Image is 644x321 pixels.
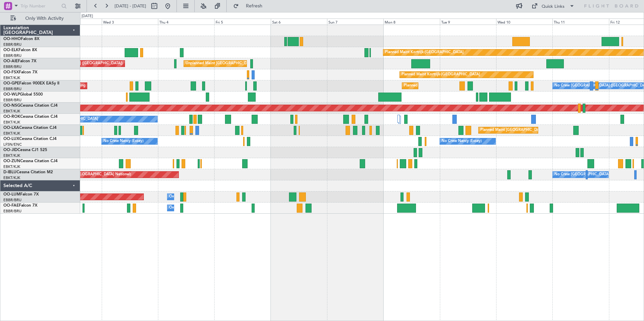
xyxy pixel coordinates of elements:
span: Only With Activity [18,16,71,21]
span: OO-GPE [3,81,19,85]
div: [DATE] [82,13,93,19]
a: EBKT/KJK [3,175,20,180]
a: EBBR/BRU [3,98,22,103]
span: OO-JID [3,148,18,152]
div: No Crew Nancy (Essey) [103,136,143,146]
a: OO-ROKCessna Citation CJ4 [3,115,58,119]
div: Owner Melsbroek Air Base [169,192,215,202]
a: D-IBLUCessna Citation M2 [3,170,53,174]
span: Refresh [240,4,268,8]
a: OO-NSGCessna Citation CJ4 [3,104,58,108]
a: EBKT/KJK [3,109,20,114]
span: OO-LXA [3,126,19,130]
a: EBBR/BRU [3,86,22,92]
button: Refresh [230,1,270,11]
a: EBKT/KJK [3,131,20,136]
div: Mon 8 [383,19,440,25]
a: OO-FAEFalcon 7X [3,204,37,208]
span: OO-ELK [3,48,19,52]
button: Only With Activity [7,13,73,24]
span: OO-LUX [3,137,19,141]
span: OO-AIE [3,59,18,63]
a: EBBR/BRU [3,64,22,69]
span: OO-WLP [3,93,20,97]
a: OO-LXACessna Citation CJ4 [3,126,57,130]
div: Planned Maint Kortrijk-[GEOGRAPHIC_DATA] [401,70,480,80]
a: OO-WLPGlobal 5500 [3,93,43,97]
div: Planned Maint [GEOGRAPHIC_DATA] ([GEOGRAPHIC_DATA] National) [480,125,602,135]
div: Thu 11 [552,19,609,25]
span: OO-ZUN [3,159,20,163]
span: OO-HHO [3,37,21,41]
a: EBKT/KJK [3,164,20,169]
a: EBKT/KJK [3,75,20,80]
div: Tue 9 [440,19,496,25]
a: EBBR/BRU [3,42,22,47]
div: Wed 3 [102,19,158,25]
a: LFSN/ENC [3,142,22,147]
a: EBBR/BRU [3,198,22,203]
span: OO-ROK [3,115,20,119]
span: D-IBLU [3,170,17,174]
a: OO-GPEFalcon 900EX EASy II [3,81,59,85]
div: Unplanned Maint [GEOGRAPHIC_DATA] ([GEOGRAPHIC_DATA] National) [186,59,312,69]
a: OO-HHOFalcon 8X [3,37,39,41]
button: Quick Links [528,1,578,11]
div: Planned Maint [GEOGRAPHIC_DATA] ([GEOGRAPHIC_DATA] National) [404,81,526,91]
a: OO-ZUNCessna Citation CJ4 [3,159,58,163]
div: Quick Links [542,3,565,10]
a: OO-LUXCessna Citation CJ4 [3,137,57,141]
a: OO-LUMFalcon 7X [3,192,39,197]
div: Fri 5 [214,19,270,25]
a: EBKT/KJK [3,153,20,158]
a: OO-FSXFalcon 7X [3,70,37,74]
div: Owner Melsbroek Air Base [169,203,215,213]
div: No Crew Nancy (Essey) [442,136,482,146]
div: Planned Maint Kortrijk-[GEOGRAPHIC_DATA] [385,47,463,58]
div: Sun 7 [327,19,383,25]
div: Wed 10 [496,19,552,25]
a: EBBR/BRU [3,53,22,58]
span: OO-FSX [3,70,19,74]
div: Thu 4 [158,19,214,25]
div: Sat 6 [271,19,327,25]
span: OO-NSG [3,104,20,108]
span: [DATE] - [DATE] [115,3,146,9]
a: EBKT/KJK [3,120,20,125]
a: OO-JIDCessna CJ1 525 [3,148,47,152]
a: OO-ELKFalcon 8X [3,48,37,52]
span: OO-FAE [3,204,19,208]
a: EBBR/BRU [3,209,22,214]
input: Trip Number [21,1,59,11]
span: OO-LUM [3,192,20,197]
a: OO-AIEFalcon 7X [3,59,36,63]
